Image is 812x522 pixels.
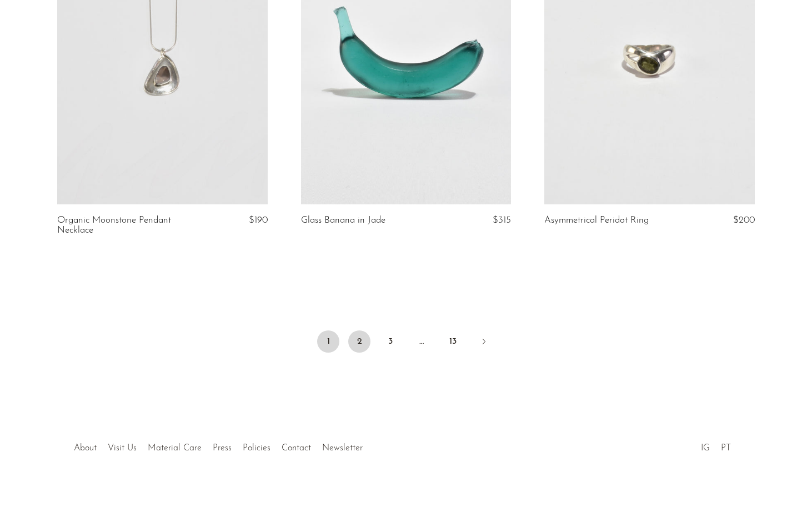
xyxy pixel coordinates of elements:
a: PT [721,444,731,453]
a: Press [213,444,232,453]
span: 1 [317,330,339,353]
a: Contact [282,444,311,453]
a: About [74,444,97,453]
span: $315 [493,215,511,225]
a: Asymmetrical Peridot Ring [544,215,649,225]
a: Next [473,330,495,355]
a: 3 [379,330,402,353]
a: Material Care [148,444,202,453]
a: Policies [243,444,270,453]
a: Visit Us [108,444,137,453]
a: 13 [442,330,464,353]
a: Organic Moonstone Pendant Necklace [57,215,198,236]
span: $200 [733,215,755,225]
a: 2 [348,330,370,353]
span: $190 [249,215,268,225]
span: … [410,330,433,353]
a: IG [701,444,710,453]
ul: Social Medias [695,435,736,456]
ul: Quick links [68,435,368,456]
a: Glass Banana in Jade [301,215,385,225]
